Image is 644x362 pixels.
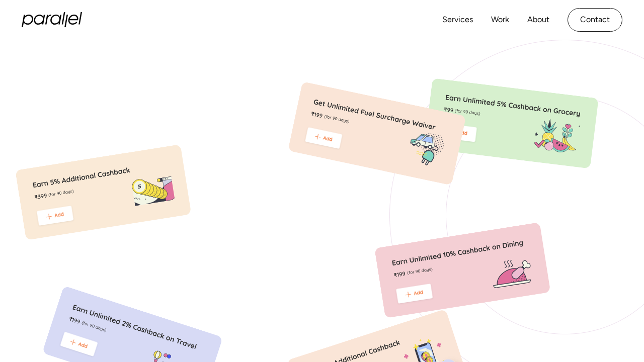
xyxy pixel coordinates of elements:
[527,13,549,27] a: About
[424,78,599,169] img: earn unlimited 5% cashback on grocery
[15,144,192,240] img: Earn 5% additional cashback
[288,81,466,186] img: get unlimited fuel surcharge
[568,8,622,32] a: Contact
[22,12,82,27] a: home
[374,222,551,318] img: earn unlimited 10% cashback on dining
[442,13,473,27] a: Services
[491,13,509,27] a: Work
